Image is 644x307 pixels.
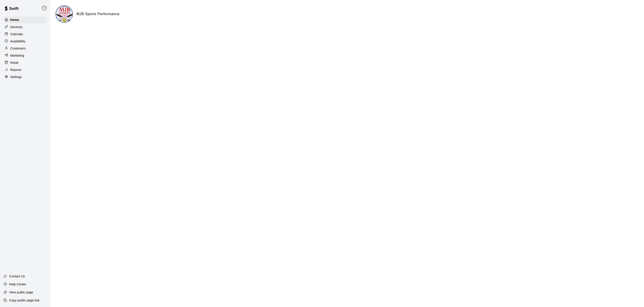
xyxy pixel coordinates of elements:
[9,298,39,303] p: Copy public page link
[10,46,26,51] p: Customers
[10,18,19,22] p: Home
[10,53,24,58] p: Marketing
[4,24,47,30] a: Services
[10,32,23,36] p: Calendar
[10,39,25,43] p: Availability
[56,6,73,23] img: MJB Sports Performance logo
[9,290,33,295] p: View public page
[9,282,26,286] p: Help Center
[10,60,19,65] p: Retail
[10,75,22,79] p: Settings
[4,16,47,23] a: Home
[4,74,47,80] a: Settings
[4,31,47,37] a: Calendar
[4,45,47,52] a: Customers
[10,25,23,29] p: Services
[9,274,25,278] p: Contact Us
[4,59,47,66] a: Retail
[10,68,21,72] p: Reports
[76,11,119,17] h6: MJB Sports Performance
[4,66,47,73] a: Reports
[4,38,47,45] a: Availability
[4,52,47,59] a: Marketing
